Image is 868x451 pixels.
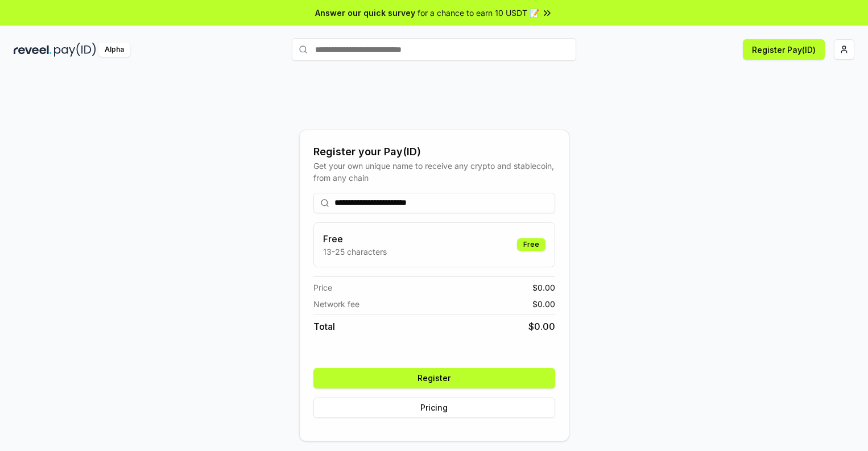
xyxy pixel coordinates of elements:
[743,39,825,60] button: Register Pay(ID)
[517,238,545,251] div: Free
[313,368,555,388] button: Register
[313,298,359,310] span: Network fee
[313,320,335,333] span: Total
[313,144,555,160] div: Register your Pay(ID)
[532,298,555,310] span: $ 0.00
[98,43,130,57] div: Alpha
[313,398,555,418] button: Pricing
[14,43,52,57] img: reveel_dark
[54,43,96,57] img: pay_id
[323,246,387,258] p: 13-25 characters
[323,232,387,246] h3: Free
[528,320,555,333] span: $ 0.00
[313,282,332,293] span: Price
[315,7,415,19] span: Answer our quick survey
[532,282,555,293] span: $ 0.00
[313,160,555,184] div: Get your own unique name to receive any crypto and stablecoin, from any chain
[418,7,539,19] span: for a chance to earn 10 USDT 📝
